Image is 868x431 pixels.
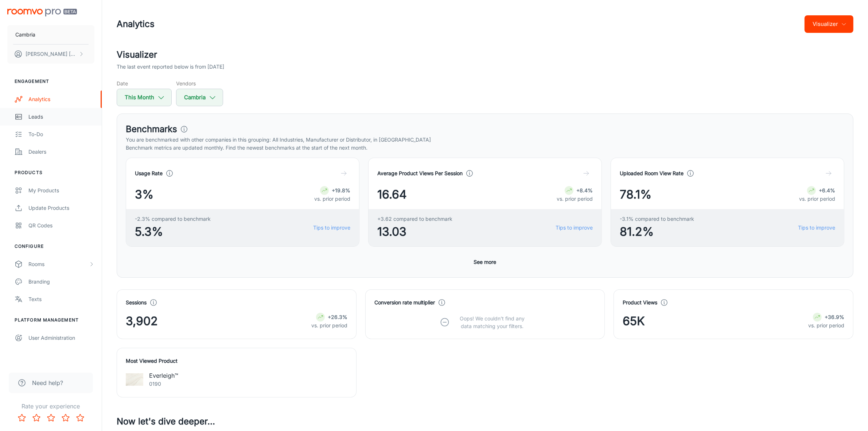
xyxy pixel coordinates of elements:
p: vs. prior period [314,195,350,203]
div: User Administration [28,334,94,342]
strong: +26.3% [328,314,347,320]
span: Need help? [32,378,63,387]
h4: Uploaded Room View Rate [620,169,684,177]
span: 5.3% [135,223,211,240]
div: My Products [28,186,94,195]
p: vs. prior period [311,322,347,330]
img: Roomvo PRO Beta [7,9,77,16]
div: Branding [28,278,94,286]
div: Dealers [28,148,94,156]
span: 3% [135,186,153,203]
p: Rate your experience [6,402,96,411]
a: Tips to improve [798,224,835,232]
img: Everleigh™ [126,371,143,388]
p: You are benchmarked with other companies in this grouping: All Industries, Manufacturer or Distri... [126,136,844,144]
p: The last event reported below is from [DATE] [117,63,224,71]
strong: +36.9% [825,314,844,320]
span: 65K [623,312,645,330]
button: This Month [117,89,172,106]
h1: Analytics [117,18,155,31]
p: vs. prior period [557,195,593,203]
div: To-do [28,130,94,138]
div: QR Codes [28,222,94,230]
button: Cambria [7,25,94,44]
div: Analytics [28,95,94,103]
p: Everleigh™ [149,371,178,380]
span: 78.1% [620,186,651,203]
button: See more [471,255,499,269]
h5: Vendors [176,80,223,87]
p: 0190 [149,380,178,388]
strong: +6.4% [819,187,835,193]
span: 81.2% [620,223,694,240]
span: 13.03 [377,223,452,240]
h3: Benchmarks [126,123,177,136]
strong: +8.4% [576,187,593,193]
span: -2.3% compared to benchmark [135,215,211,223]
h5: Date [117,80,172,87]
h4: Average Product Views Per Session [377,169,463,177]
h2: Visualizer [117,48,853,61]
button: Visualizer [805,15,853,33]
h4: Conversion rate multiplier [374,299,435,307]
h4: Product Views [623,299,657,307]
h3: Now let's dive deeper... [117,415,853,428]
button: Rate 5 star [73,411,87,425]
button: [PERSON_NAME] [PERSON_NAME] [7,45,94,64]
div: Rooms [28,260,89,268]
p: vs. prior period [808,322,844,330]
p: Benchmark metrics are updated monthly. Find the newest benchmarks at the start of the next month. [126,144,844,152]
a: Tips to improve [313,224,350,232]
p: [PERSON_NAME] [PERSON_NAME] [26,50,77,58]
a: Tips to improve [556,224,593,232]
span: 16.64 [377,186,407,203]
button: Cambria [176,89,223,106]
h4: Sessions [126,299,147,307]
span: +3.62 compared to benchmark [377,215,452,223]
div: Update Products [28,204,94,212]
strong: +19.8% [332,187,350,193]
p: Oops! We couldn’t find any data matching your filters. [454,315,530,330]
button: Rate 1 star [15,411,29,425]
button: Rate 3 star [44,411,58,425]
button: Rate 4 star [58,411,73,425]
p: Cambria [15,31,35,39]
span: 3,902 [126,312,158,330]
span: -3.1% compared to benchmark [620,215,694,223]
div: Texts [28,295,94,303]
h4: Usage Rate [135,169,163,177]
div: Leads [28,113,94,121]
button: Rate 2 star [29,411,44,425]
h4: Most Viewed Product [126,357,347,365]
p: vs. prior period [799,195,835,203]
